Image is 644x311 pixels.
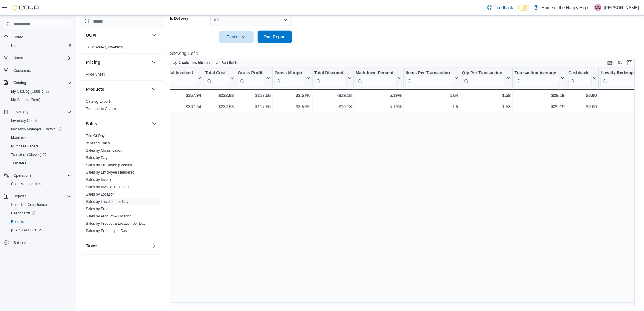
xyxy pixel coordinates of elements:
span: My Catalog (Classic) [9,88,72,95]
a: Dashboards [9,210,38,217]
button: Manifests [6,133,74,142]
div: -$19.18 [314,92,352,99]
span: Cash Management [9,180,72,188]
div: 33.57% [275,92,310,99]
span: Inventory Count [11,118,37,123]
a: Home [11,34,26,41]
span: Home [13,35,23,40]
a: Sales by Employee (Tendered) [86,170,136,175]
span: Sales by Location per Day [86,199,128,204]
a: Inventory Count [9,117,39,124]
span: Transfers [9,160,72,167]
span: Purchase Orders [11,144,39,149]
span: Users [11,54,72,62]
a: Sales by Product & Location per Day [86,221,145,226]
span: Sales by Location [86,192,115,197]
span: Settings [11,239,72,246]
a: Purchase Orders [9,143,41,150]
a: Price Sheet [86,72,105,76]
span: 2 columns hidden [179,60,210,65]
button: Sales [86,121,149,127]
div: $29.19 [515,92,565,99]
button: [US_STATE] CCRS [6,226,74,235]
button: Home [1,33,74,41]
button: Keyboard shortcuts [607,59,614,66]
span: Settings [13,240,26,245]
button: Taxes [86,243,149,249]
div: Pricing [81,71,163,80]
a: Sales by Product [86,207,114,211]
div: 1.58 [462,92,511,99]
input: Dark Mode [518,5,531,11]
div: $367.94 [165,92,201,99]
button: Purchase Orders [6,142,74,150]
button: All [210,14,292,26]
span: My Catalog (Beta) [9,96,72,104]
div: Products [81,98,163,115]
a: Transfers (Classic) [6,150,74,159]
span: MM [595,4,601,11]
a: Cash Management [9,180,44,188]
span: Sort fields [222,60,238,65]
a: My Catalog (Classic) [9,88,52,95]
span: Sales by Product per Day [86,228,127,233]
span: Inventory Count [9,117,72,124]
span: Sales by Employee (Tendered) [86,170,136,175]
button: Inventory [11,108,31,116]
button: OCM [151,31,158,39]
a: Sales by Classification [86,148,122,153]
p: Home of the Happy High [542,4,588,11]
button: Reports [1,192,74,200]
button: Products [86,86,149,92]
span: Reports [11,219,24,224]
span: Dashboards [11,211,35,216]
button: Settings [1,238,74,247]
span: Export [223,31,250,43]
button: Reports [11,193,29,200]
button: Users [1,54,74,62]
button: Inventory Count [6,116,74,125]
a: Sales by Location [86,192,115,196]
a: Sales by Invoice [86,178,112,182]
span: Inventory Manager (Classic) [9,125,72,133]
button: Products [151,86,158,93]
a: Feedback [485,2,516,14]
span: Customers [13,68,31,73]
a: Sales by Employee (Created) [86,163,134,167]
div: 1.64 [406,92,458,99]
button: Pricing [151,58,158,66]
span: Operations [13,173,31,178]
span: Inventory [13,110,28,115]
a: [US_STATE] CCRS [9,227,45,234]
span: Canadian Compliance [11,202,47,207]
button: Cash Management [6,180,74,188]
h3: OCM [86,32,96,38]
span: Users [11,43,20,48]
a: Settings [11,239,29,246]
span: Catalog [11,79,72,87]
button: Operations [1,171,74,180]
h3: Taxes [86,243,98,249]
button: Customers [1,66,74,75]
button: Sales [151,120,158,127]
a: Users [9,42,23,49]
button: Operations [11,172,34,179]
span: End Of Day [86,133,105,138]
a: Transfers [9,160,29,167]
span: [US_STATE] CCRS [11,228,43,233]
span: Feedback [495,5,513,11]
h3: Pricing [86,59,100,65]
a: Itemized Sales [86,141,110,145]
a: Dashboards [6,209,74,217]
span: Inventory Manager (Classic) [11,127,61,132]
span: Manifests [9,134,72,141]
span: Reports [11,193,72,200]
a: Customers [11,67,33,74]
span: Sales by Product & Location [86,214,132,219]
span: My Catalog (Classic) [11,89,49,94]
a: OCM Weekly Inventory [86,45,123,49]
span: Reports [9,218,72,225]
span: Users [13,55,23,60]
button: Users [11,54,25,62]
